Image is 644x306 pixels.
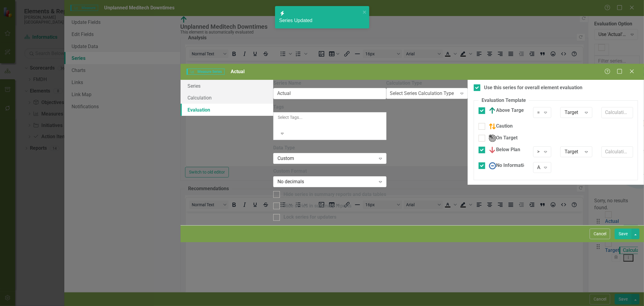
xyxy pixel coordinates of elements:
div: Select Series Calculation Type [390,90,454,97]
div: Target [565,109,582,116]
div: Use this series for overall element evaluation [484,84,582,91]
a: Evaluation [181,104,273,116]
div: Below Plan [489,146,520,154]
input: Series Name [273,88,386,99]
div: Custom [277,155,376,162]
div: > [537,148,541,155]
div: On Target [489,135,517,142]
img: Above Target [489,107,496,114]
img: Caution [489,123,496,130]
div: = [537,109,541,116]
div: Series Updated [279,17,361,24]
input: Calculation [601,107,633,118]
span: Actual [231,69,245,74]
button: Save [615,229,632,239]
div: Above Target [489,107,525,114]
input: Calculation [601,146,633,158]
div: Hide series in summary reports [284,203,352,210]
label: Tags [273,104,386,111]
div: Select Tags... [278,114,382,120]
a: Calculation [181,92,273,104]
img: No Information [489,162,496,169]
button: close [363,8,367,15]
label: Calculation Type [386,80,468,87]
img: On Target [489,135,496,142]
div: No Information [489,162,529,169]
img: Below Plan [489,146,496,154]
div: Lock series for updaters [284,214,337,221]
label: Data Type [273,145,386,151]
div: Caution [489,123,513,130]
label: Custom Format [273,168,386,175]
div: Target [565,148,582,155]
div: Hide series in summary reports and data tables [284,191,386,198]
span: Measure Series [187,69,225,75]
button: Cancel [590,229,610,239]
a: Series [181,80,273,92]
legend: Evaluation Template [479,97,529,104]
div: Any [537,164,541,171]
label: Series Name [273,80,386,87]
div: No decimals [277,178,376,185]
